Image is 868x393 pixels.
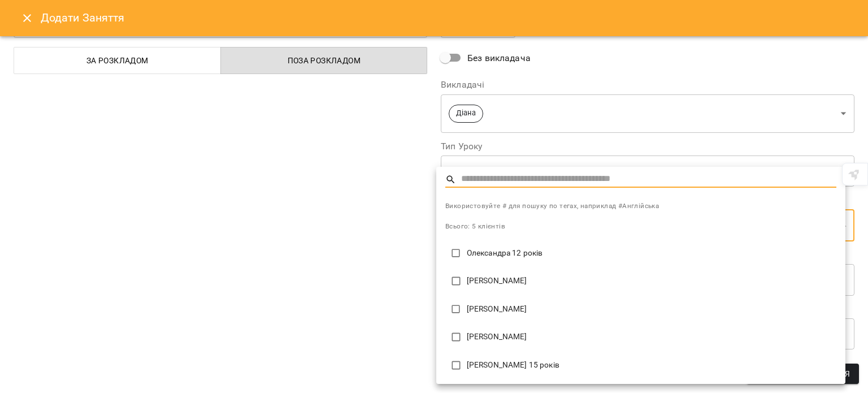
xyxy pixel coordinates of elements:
[467,248,836,259] p: Олександра 12 років
[467,275,836,287] p: [PERSON_NAME]
[467,360,836,371] p: [PERSON_NAME] 15 років
[467,331,836,343] p: [PERSON_NAME]
[467,304,836,315] p: [PERSON_NAME]
[445,222,505,230] span: Всього: 5 клієнтів
[445,201,836,212] span: Використовуйте # для пошуку по тегах, наприклад #Англійська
